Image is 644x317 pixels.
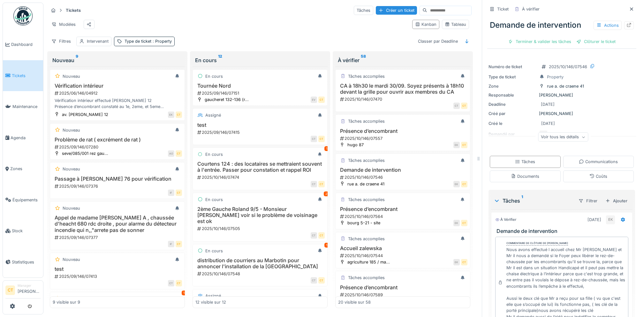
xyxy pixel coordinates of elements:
[415,37,461,46] div: Classer par Deadline
[176,280,182,286] div: CT
[339,213,467,220] div: 2025/10/146/07564
[547,74,564,80] div: Property
[5,285,15,295] li: CT
[589,173,607,179] div: Coûts
[311,136,317,142] div: CT
[311,232,317,239] div: CT
[339,253,467,259] div: 2025/10/146/07544
[376,6,417,15] div: Créer un ticket
[125,38,172,44] div: Type de ticket
[347,142,364,148] div: hugo 87
[195,299,226,305] div: 12 visible sur 12
[205,73,223,79] div: En cours
[197,226,325,232] div: 2025/10/146/07505
[489,74,536,80] div: Type de ticket
[348,275,385,281] div: Tâches accomplies
[348,118,385,124] div: Tâches accomplies
[168,280,174,286] div: CT
[12,197,41,203] span: Équipements
[324,191,329,196] div: 2
[53,266,182,272] h3: test
[176,241,182,247] div: CT
[63,73,80,79] div: Nouveau
[318,136,325,142] div: CT
[52,56,182,64] div: Nouveau
[176,112,182,118] div: CT
[53,97,182,110] div: Vérification intérieur effectué [PERSON_NAME] 12 Présence d’encombrant constaté au 1e, 2eme, et 5...
[3,122,43,154] a: Agenda
[549,64,587,70] div: 2025/10/146/07546
[347,259,390,265] div: agriculture 185 / ma...
[461,259,467,265] div: CT
[415,21,436,27] div: Kanban
[205,293,221,299] div: Assigné
[3,247,43,278] a: Statistiques
[168,150,174,157] div: AO
[606,215,615,224] div: EK
[339,174,467,180] div: 2025/10/146/07546
[311,181,317,187] div: CT
[18,283,41,288] div: Manager
[218,56,222,64] sup: 12
[311,277,317,284] div: CT
[348,73,385,79] div: Tâches accomplies
[497,6,509,12] div: Ticket
[576,196,600,205] div: Filtrer
[339,96,467,102] div: 2025/10/146/07470
[541,120,555,126] div: [DATE]
[195,257,325,270] h3: distribution de courriers au Marbotin pour annoncer l'installation de la [GEOGRAPHIC_DATA]
[338,128,467,134] h3: Présence d’encombrant
[489,120,536,126] div: Créé le
[338,245,467,251] h3: Accueil zalewska
[515,159,535,165] div: Tâches
[53,83,182,89] h3: Vérification intérieur
[195,161,325,173] h3: Courtens 124 : des locataires se mettraient souvent à l'entrée. Passer pour constation et rappel ROI
[63,7,83,13] strong: Tickets
[53,215,182,233] h3: Appel de madame [PERSON_NAME] A , chaussée d'heacht 680 rdc droite , pour alarme du détecteur inc...
[182,291,186,295] div: 1
[489,92,536,98] div: Responsable
[348,197,385,203] div: Tâches accomplies
[603,197,630,205] div: Ajouter
[195,206,325,225] h3: 2ème Gauche Roland 9/5 - Monsieur [PERSON_NAME] voir si le problème de voisinage est ok
[338,206,467,212] h3: Présence d’encombrant
[339,135,467,141] div: 2025/10/146/07557
[547,83,584,89] div: rue a. de craene 41
[63,256,80,263] div: Nouveau
[197,129,325,135] div: 2025/09/146/07415
[324,243,329,248] div: 1
[5,283,41,299] a: CT Manager[PERSON_NAME]
[318,97,325,103] div: CT
[489,101,536,107] div: Deadline
[53,299,80,305] div: 9 visible sur 9
[579,159,618,165] div: Communications
[311,97,317,103] div: EV
[495,217,516,222] div: À vérifier
[489,64,536,70] div: Numéro de ticket
[12,104,41,110] span: Maintenance
[12,73,41,79] span: Tickets
[338,83,467,95] h3: CA à 18h30 le mardi 30/09. Soyez présents à 18h10 devant la grille pour ouvrir aux membres du CA
[347,181,384,187] div: rue a. de craene 41
[54,90,182,96] div: 2025/06/146/04912
[587,217,601,223] div: [DATE]
[521,197,523,205] sup: 1
[3,153,43,184] a: Zones
[12,259,41,265] span: Statistiques
[11,41,41,47] span: Dashboard
[453,220,460,226] div: EK
[445,21,466,27] div: Tableau
[511,173,539,179] div: Documents
[453,103,460,109] div: CT
[63,166,80,172] div: Nouveau
[361,56,366,64] sup: 58
[49,20,79,29] div: Modèles
[489,83,536,89] div: Zone
[53,137,182,143] h3: Problème de rat ( excrément de rat )
[461,181,467,187] div: CT
[489,111,536,117] div: Créé par
[338,56,468,64] div: À vérifier
[453,181,460,187] div: EK
[12,228,41,234] span: Stock
[13,6,33,25] img: Badge_color-CXgf-gQk.svg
